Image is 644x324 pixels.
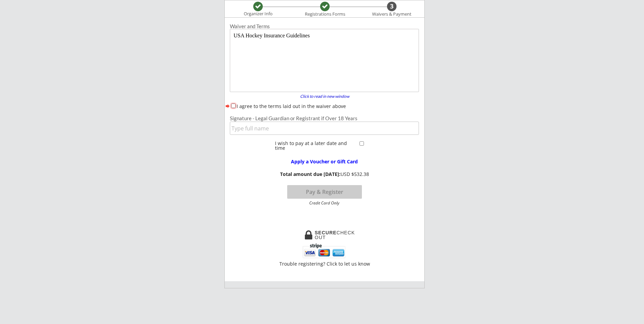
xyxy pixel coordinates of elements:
div: Trouble registering? Click to let us know [279,262,370,266]
div: I wish to pay at a later date and time [275,141,357,150]
div: Click to read in new window [296,94,353,98]
div: Registrations Forms [301,12,348,17]
div: CHECKOUT [315,230,355,240]
label: I agree to the terms laid out in the waiver above [237,103,346,109]
div: USD $532.38 [278,172,371,177]
strong: Total amount due [DATE]: [280,171,341,177]
div: Organizer Info [239,11,277,17]
div: Credit Card Only [290,201,359,205]
body: USA Hockey Insurance Guidelines [3,3,186,60]
button: forward [225,103,231,109]
a: Click to read in new window [296,94,353,100]
div: Waiver and Terms [230,24,419,29]
div: Signature - Legal Guardian or Registrant if Over 18 Years [230,116,419,121]
button: Pay & Register [287,185,362,199]
div: Waivers & Payment [368,12,415,17]
input: Type full name [230,122,419,135]
div: 3 [387,3,397,10]
strong: SECURE [315,230,336,235]
div: Apply a Voucher or Gift Card [280,159,368,164]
